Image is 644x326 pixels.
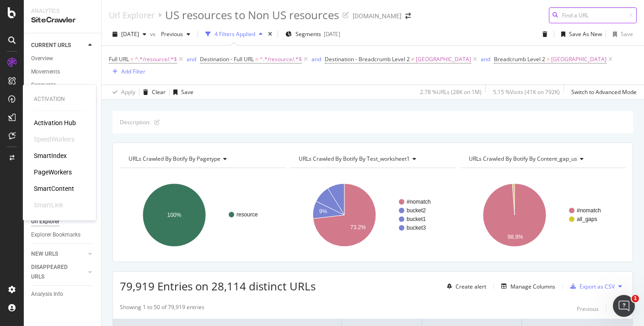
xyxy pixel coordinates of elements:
[510,283,555,290] div: Manage Columns
[311,55,321,63] div: and
[31,289,63,299] div: Analysis Info
[34,184,74,193] a: SmartContent
[109,27,150,42] button: [DATE]
[580,283,615,290] div: Export as CSV
[567,279,615,294] button: Export as CSV
[109,10,155,20] a: Url Explorer
[31,80,56,90] div: Segments
[31,263,86,282] a: DISAPPEARED URLS
[120,175,285,255] svg: A chart.
[121,68,145,75] div: Add Filter
[319,208,327,215] text: 9%
[31,7,94,15] div: Analytics
[407,207,426,214] text: bucket2
[31,289,95,299] a: Analysis Info
[120,303,204,314] div: Showing 1 to 50 of 79,919 entries
[31,41,86,50] a: CURRENT URLS
[31,217,95,226] a: Url Explorer
[109,85,135,100] button: Apply
[150,30,157,38] span: vs
[129,155,220,163] span: URLs Crawled By Botify By pagetype
[481,55,490,63] div: and
[152,88,166,96] div: Clear
[31,80,95,90] a: Segments
[405,13,411,19] div: arrow-right-arrow-left
[632,295,639,302] span: 1
[236,211,258,218] text: resource
[31,15,94,26] div: SiteCrawler
[215,30,255,38] div: 4 Filters Applied
[31,67,60,77] div: Movements
[165,7,339,23] div: US resources to Non US resources
[187,55,196,63] div: and
[31,67,95,77] a: Movements
[34,95,85,103] div: Activation
[181,88,193,96] div: Save
[407,225,426,231] text: bucket3
[130,55,134,63] span: =
[577,305,599,313] div: Previous
[569,30,602,38] div: Save As New
[467,152,617,166] h4: URLs Crawled By Botify By content_gap_us
[31,41,71,50] div: CURRENT URLS
[416,53,471,66] span: [GEOGRAPHIC_DATA]
[202,27,266,42] button: 4 Filters Applied
[493,88,560,96] div: 5.15 % Visits ( 41K on 792K )
[167,212,182,218] text: 100%
[157,30,183,38] span: Previous
[290,175,456,255] svg: A chart.
[621,30,633,38] div: Save
[295,30,321,38] span: Segments
[498,281,555,292] button: Manage Columns
[571,88,637,96] div: Switch to Advanced Mode
[407,216,426,222] text: bucket1
[34,151,67,160] a: SmartIndex
[407,199,431,205] text: #nomatch
[350,224,366,231] text: 73.2%
[135,53,177,66] span: ^.*/resource/.*$
[187,55,196,63] button: and
[443,279,486,294] button: Create alert
[481,55,490,63] button: and
[266,30,274,39] div: times
[31,217,59,226] div: Url Explorer
[31,230,95,240] a: Explorer Bookmarks
[109,55,129,63] span: Full URL
[200,55,254,63] span: Destination - Full URL
[456,283,486,290] div: Create alert
[568,85,637,100] button: Switch to Advanced Mode
[120,118,150,126] div: Description:
[609,27,633,42] button: Save
[255,55,258,63] span: =
[325,55,410,63] span: Destination - Breadcrumb Level 2
[34,168,72,177] a: PageWorkers
[297,152,447,166] h4: URLs Crawled By Botify By test_worksheet1
[299,155,410,163] span: URLs Crawled By Botify By test_worksheet1
[34,135,75,144] div: SpeedWorkers
[34,118,76,127] a: Activation Hub
[31,54,53,63] div: Overview
[411,55,414,63] span: ≠
[140,85,166,100] button: Clear
[282,27,344,42] button: Segments[DATE]
[170,85,193,100] button: Save
[31,230,80,240] div: Explorer Bookmarks
[460,175,626,255] svg: A chart.
[577,216,597,222] text: all_gaps
[121,30,139,38] span: 2025 Aug. 29th
[31,263,77,282] div: DISAPPEARED URLS
[558,27,602,42] button: Save As New
[547,55,550,63] span: =
[120,279,316,294] span: 79,919 Entries on 28,114 distinct URLs
[549,7,637,23] input: Find a URL
[260,53,302,66] span: ^.*/resource/.*$
[121,88,135,96] div: Apply
[508,234,523,240] text: 98.9%
[613,295,635,317] iframe: Intercom live chat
